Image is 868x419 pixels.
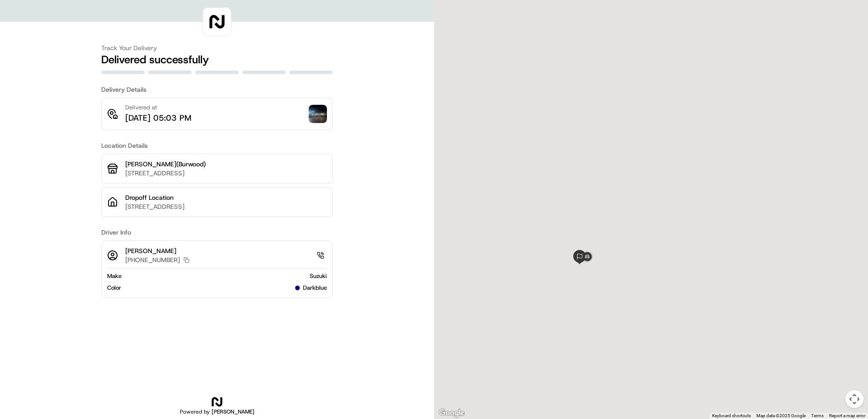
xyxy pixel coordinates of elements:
span: Map data ©2025 Google [756,413,806,418]
p: [PERSON_NAME] [125,246,189,255]
h3: Location Details [101,141,333,150]
a: Report a map error [829,413,865,418]
p: [STREET_ADDRESS] [125,202,327,211]
img: Google [437,407,467,419]
img: photo_proof_of_delivery image [309,105,327,123]
span: Suzuki [310,272,327,280]
span: darkblue [303,284,327,292]
p: [PERSON_NAME](Burwood) [125,160,327,169]
h3: Delivery Details [101,85,333,94]
h3: Track Your Delivery [101,43,333,52]
button: Keyboard shortcuts [712,413,751,419]
p: Dropoff Location [125,193,327,202]
p: [STREET_ADDRESS] [125,169,327,178]
p: [DATE] 05:03 PM [125,112,191,124]
span: Make [107,272,122,280]
p: [PHONE_NUMBER] [125,255,180,264]
span: Color [107,284,121,292]
h2: Delivered successfully [101,52,333,67]
h2: Powered by [180,408,255,415]
p: Delivered at [125,104,191,112]
a: Open this area in Google Maps (opens a new window) [437,407,467,419]
h3: Driver Info [101,228,333,237]
a: Terms (opens in new tab) [811,413,824,418]
button: Map camera controls [845,390,863,408]
span: [PERSON_NAME] [212,408,255,415]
